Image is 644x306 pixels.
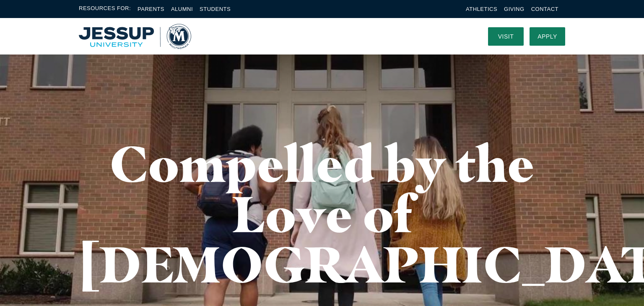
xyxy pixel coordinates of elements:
a: Alumni [171,6,193,12]
a: Apply [530,27,565,46]
a: Contact [531,6,558,12]
h1: Compelled by the Love of [DEMOGRAPHIC_DATA] [79,138,565,289]
a: Giving [504,6,525,12]
a: Parents [138,6,164,12]
span: Resources For: [79,4,131,14]
img: Multnomah University Logo [79,24,191,49]
a: Visit [488,27,524,46]
a: Home [79,24,191,49]
a: Athletics [466,6,497,12]
a: Students [200,6,231,12]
